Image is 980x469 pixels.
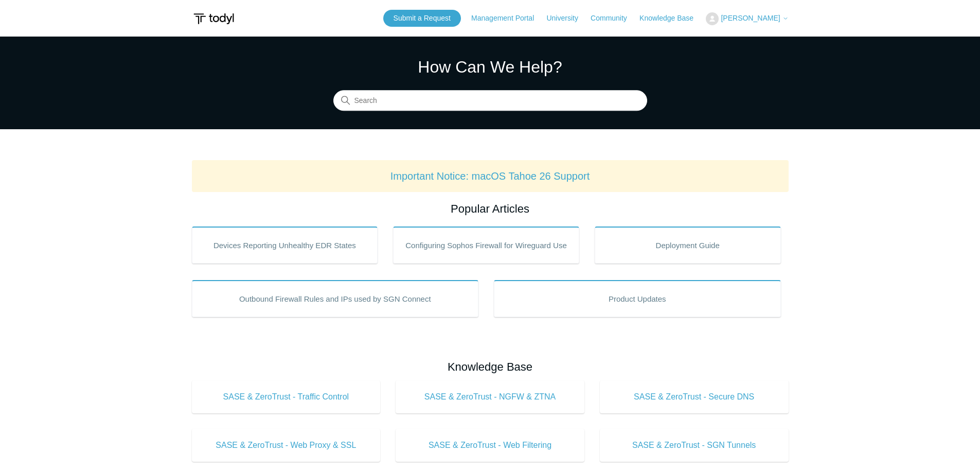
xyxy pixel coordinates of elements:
span: SASE & ZeroTrust - Web Proxy & SSL [207,439,365,451]
span: SASE & ZeroTrust - Web Filtering [411,439,569,451]
h2: Knowledge Base [192,358,789,375]
a: Product Updates [494,280,781,317]
input: Search [333,91,647,111]
span: SASE & ZeroTrust - Traffic Control [207,391,365,403]
a: Submit a Request [383,10,461,27]
a: SASE & ZeroTrust - Web Proxy & SSL [192,429,381,462]
a: Community [591,13,637,24]
a: SASE & ZeroTrust - Web Filtering [396,429,584,462]
a: Devices Reporting Unhealthy EDR States [192,227,378,264]
a: Knowledge Base [639,13,704,24]
a: SASE & ZeroTrust - NGFW & ZTNA [396,380,584,413]
a: SASE & ZeroTrust - Traffic Control [192,380,381,413]
span: SASE & ZeroTrust - SGN Tunnels [615,439,773,451]
h2: Popular Articles [192,200,789,217]
span: SASE & ZeroTrust - NGFW & ZTNA [411,391,569,403]
a: SASE & ZeroTrust - SGN Tunnels [600,429,789,462]
a: University [546,13,588,24]
img: Todyl Support Center Help Center home page [192,9,236,28]
a: Deployment Guide [595,227,781,264]
a: Outbound Firewall Rules and IPs used by SGN Connect [192,280,479,317]
span: [PERSON_NAME] [721,14,780,22]
a: Management Portal [471,13,544,24]
a: Configuring Sophos Firewall for Wireguard Use [393,227,579,264]
span: SASE & ZeroTrust - Secure DNS [615,391,773,403]
a: SASE & ZeroTrust - Secure DNS [600,380,789,413]
button: [PERSON_NAME] [706,12,788,25]
a: Important Notice: macOS Tahoe 26 Support [390,170,590,182]
h1: How Can We Help? [333,55,647,79]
